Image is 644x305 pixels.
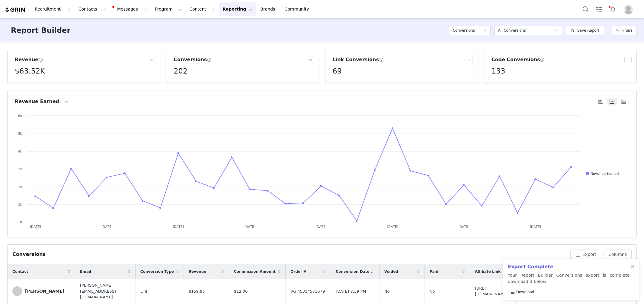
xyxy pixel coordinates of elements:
text: [DATE] [30,225,41,229]
button: Filters [612,26,637,35]
text: [DATE] [173,225,184,229]
span: Link [140,288,149,294]
a: Tasks [593,2,606,16]
h5: Conversions [453,26,475,35]
text: 2k [18,185,22,189]
div: [PERSON_NAME] [25,289,64,294]
h3: Revenue Earned [15,98,59,105]
h3: Code Conversions [492,56,545,63]
a: Download [508,288,538,296]
a: [PERSON_NAME] [12,286,70,296]
text: [DATE] [458,225,469,229]
span: Conversion Date [336,269,370,274]
text: [DATE] [316,225,327,229]
a: Community [281,2,316,16]
text: 1k [18,202,22,206]
span: $12.00 [234,288,248,294]
button: Save Report [566,26,604,35]
span: No [430,288,435,294]
text: [DATE] [387,225,398,229]
button: Notifications [606,2,620,16]
span: Contact [12,269,28,274]
text: 5k [18,131,22,136]
text: Revenue Earned [591,171,619,176]
span: $159.95 [189,288,205,294]
h3: Link Conversions [333,56,384,63]
span: Commission Amount [234,269,276,274]
button: Export [570,250,601,259]
span: Voided [384,269,398,274]
span: Email [80,269,91,274]
span: Conversion Type [140,269,174,274]
span: Download [516,289,534,295]
span: [DATE] 8:39 PM [336,288,366,294]
h5: 133 [492,66,505,77]
span: Paid [430,269,438,274]
span: [PERSON_NAME][EMAIL_ADDRESS][DOMAIN_NAME] [80,282,130,300]
a: Brands [257,2,280,16]
h5: $63.52K [15,66,45,77]
span: VG 45314571679 [290,288,325,294]
img: placeholder-profile.jpg [623,5,633,14]
div: Conversions [12,251,46,258]
span: [URL][DOMAIN_NAME] [475,285,511,297]
button: Columns [604,250,632,259]
span: Order # [290,269,306,274]
button: Program [151,2,185,16]
h5: 202 [174,66,187,77]
text: 4k [18,149,22,153]
button: Content [186,2,219,16]
h2: Export Complete [508,263,631,270]
text: 0 [20,220,22,224]
p: Your Report Builder Conversions export is complete, download it below [508,272,631,298]
span: Affiliate Link [475,269,501,274]
h3: Report Builder [11,25,70,36]
text: [DATE] [244,225,255,229]
i: icon: down [483,29,487,33]
h3: Revenue [15,56,43,63]
i: icon: down [555,29,559,33]
img: grin logo [5,7,26,13]
span: No [384,288,390,294]
button: Profile [620,5,639,14]
text: [DATE] [101,225,113,229]
h5: 69 [333,66,342,77]
button: Messages [110,2,151,16]
div: All Conversions [498,26,526,35]
text: 3k [18,167,22,171]
button: Search [579,2,592,16]
button: Recruitment [31,2,75,16]
button: Reporting [219,2,256,16]
text: 6k [18,114,22,118]
h3: Conversions [174,56,211,63]
text: [DATE] [530,225,541,229]
button: Contacts [75,2,110,16]
span: Revenue [189,269,207,274]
